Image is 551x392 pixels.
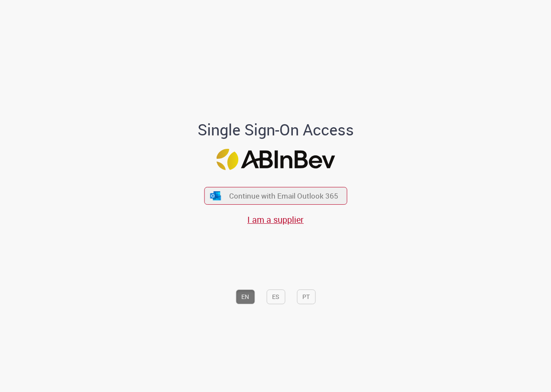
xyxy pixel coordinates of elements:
a: I am a supplier [247,214,304,225]
button: ES [266,289,285,304]
button: ícone Azure/Microsoft 360 Continue with Email Outlook 365 [204,187,347,205]
button: PT [297,289,315,304]
button: EN [236,289,255,304]
h1: Single Sign-On Access [156,121,396,138]
span: Continue with Email Outlook 365 [229,191,338,201]
img: Logo ABInBev [216,149,335,170]
img: ícone Azure/Microsoft 360 [210,191,222,200]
